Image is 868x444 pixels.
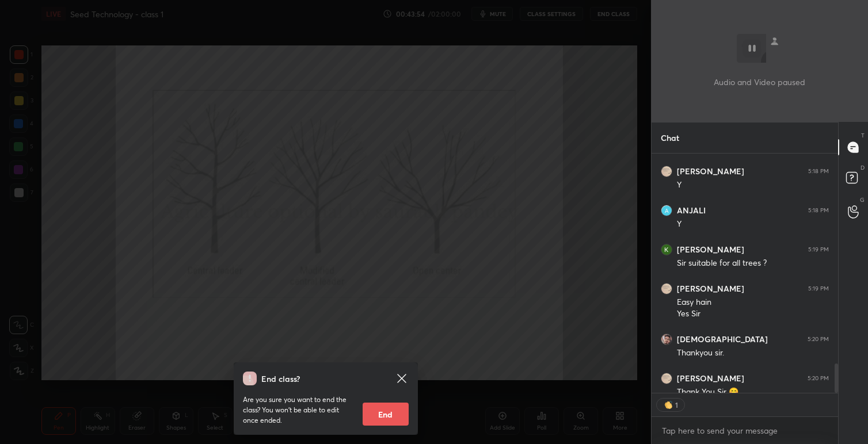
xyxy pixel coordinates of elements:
[677,219,829,230] div: Y
[808,285,829,292] div: 5:19 PM
[661,373,672,384] img: 4530a90ecd7a4b0ba45f9be8ec211da2.jpg
[861,131,865,140] p: T
[714,76,805,88] p: Audio and Video paused
[677,347,829,359] div: Thankyou sir.
[661,205,672,216] img: a6e5171327a049c58f15292e696f5022.jpg
[677,258,829,269] div: Sir suitable for all trees ?
[861,163,865,172] p: D
[677,386,829,398] div: Thank You Sir 😊
[674,400,679,409] div: 1
[652,123,688,153] p: Chat
[652,154,838,393] div: grid
[363,403,409,426] button: End
[661,283,672,294] img: 4530a90ecd7a4b0ba45f9be8ec211da2.jpg
[808,336,829,343] div: 5:20 PM
[661,244,672,255] img: 860a0284f28542978e03d07e16b79eef.36559193_3
[677,179,829,191] div: Y
[261,373,300,385] h4: End class?
[808,168,829,175] div: 5:18 PM
[677,166,744,177] h6: [PERSON_NAME]
[663,399,674,411] img: clapping_hands.png
[677,297,829,308] div: Easy hain
[677,373,744,384] h6: [PERSON_NAME]
[860,196,865,204] p: G
[808,207,829,214] div: 5:18 PM
[677,244,744,255] h6: [PERSON_NAME]
[677,205,706,216] h6: ANJALI
[661,334,672,345] img: 36022cf3fdd646b188ddc2da6b19afb5.jpg
[677,284,744,294] h6: [PERSON_NAME]
[677,308,829,320] div: Yes Sir
[808,375,829,382] div: 5:20 PM
[808,246,829,253] div: 5:19 PM
[661,166,672,177] img: 4530a90ecd7a4b0ba45f9be8ec211da2.jpg
[677,334,768,345] h6: [DEMOGRAPHIC_DATA]
[243,395,353,426] p: Are you sure you want to end the class? You won’t be able to edit once ended.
